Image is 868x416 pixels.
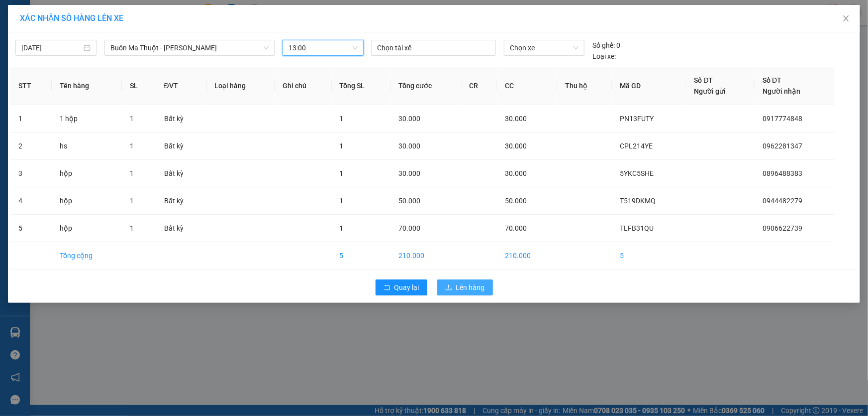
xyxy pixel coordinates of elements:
[130,224,134,232] span: 1
[620,224,654,232] span: TLFB31QU
[384,284,390,292] span: rollback
[763,76,781,84] span: Số ĐT
[437,279,493,295] button: uploadLên hàng
[10,67,52,105] th: STT
[130,115,134,123] span: 1
[332,242,391,270] td: 5
[376,279,427,295] button: rollbackQuay lại
[340,224,344,232] span: 1
[462,67,497,105] th: CR
[20,13,123,23] span: XÁC NHẬN SỐ HÀNG LÊN XE
[207,67,275,105] th: Loại hàng
[592,40,615,51] span: Số ghế:
[620,142,653,150] span: CPL214YE
[612,67,686,105] th: Mã GD
[510,40,579,55] span: Chọn xe
[130,142,134,150] span: 1
[399,197,421,205] span: 50.000
[52,67,122,105] th: Tên hàng
[10,160,52,187] td: 3
[557,67,612,105] th: Thu hộ
[340,115,344,123] span: 1
[110,40,269,55] span: Buôn Ma Thuột - Gia Nghĩa
[122,67,156,105] th: SL
[620,115,654,123] span: PN13FUTY
[832,5,860,33] button: Close
[391,242,462,270] td: 210.000
[620,169,654,177] span: 5YKC5SHE
[130,197,134,205] span: 1
[505,224,527,232] span: 70.000
[21,42,82,53] input: 12/10/2025
[763,197,802,205] span: 0944482279
[399,224,421,232] span: 70.000
[52,215,122,242] td: hộp
[399,169,421,177] span: 30.000
[52,160,122,187] td: hộp
[391,67,462,105] th: Tổng cước
[842,14,850,22] span: close
[694,87,726,95] span: Người gửi
[694,76,713,84] span: Số ĐT
[763,142,802,150] span: 0962281347
[763,87,800,95] span: Người nhận
[52,242,122,270] td: Tổng cộng
[10,187,52,215] td: 4
[399,142,421,150] span: 30.000
[52,105,122,133] td: 1 hộp
[620,197,656,205] span: T519DKMQ
[763,224,802,232] span: 0906622739
[156,105,207,133] td: Bất kỳ
[156,187,207,215] td: Bất kỳ
[505,197,527,205] span: 50.000
[340,169,344,177] span: 1
[130,169,134,177] span: 1
[156,215,207,242] td: Bất kỳ
[156,160,207,187] td: Bất kỳ
[156,133,207,160] td: Bất kỳ
[505,169,527,177] span: 30.000
[763,169,802,177] span: 0896488383
[156,67,207,105] th: ĐVT
[394,282,419,293] span: Quay lại
[763,115,802,123] span: 0917774848
[10,215,52,242] td: 5
[332,67,391,105] th: Tổng SL
[592,40,620,51] div: 0
[52,187,122,215] td: hộp
[340,142,344,150] span: 1
[289,40,358,55] span: 13:00
[340,197,344,205] span: 1
[612,242,686,270] td: 5
[592,51,616,62] span: Loại xe:
[505,115,527,123] span: 30.000
[399,115,421,123] span: 30.000
[505,142,527,150] span: 30.000
[456,282,485,293] span: Lên hàng
[10,105,52,133] td: 1
[497,242,557,270] td: 210.000
[445,284,452,292] span: upload
[497,67,557,105] th: CC
[10,133,52,160] td: 2
[275,67,332,105] th: Ghi chú
[52,133,122,160] td: hs
[263,45,269,51] span: down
